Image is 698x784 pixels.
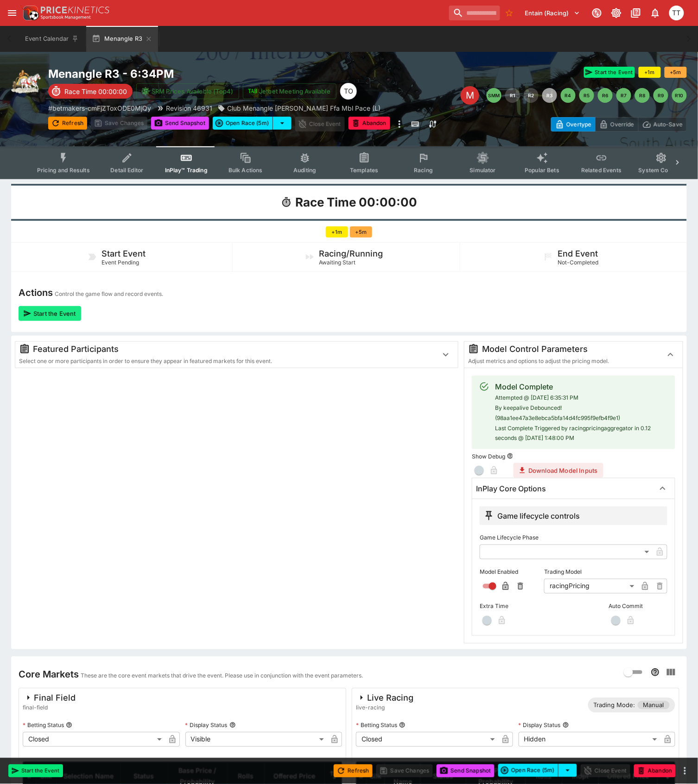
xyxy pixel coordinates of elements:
[544,565,667,579] label: Trading Model
[561,88,576,103] button: R4
[86,26,158,52] button: Menangle R3
[19,287,53,299] h4: Actions
[480,531,667,545] label: Game Lifecycle Phase
[628,5,644,21] button: Documentation
[495,394,651,442] span: Attempted @ [DATE] 6:35:31 PM By keepalive Debounced! (98aa1ee47a3e8ebca5bfa14d4fc995f9efb4f9e1) ...
[81,671,363,681] p: These are the core event markets that drive the event. Please use in conjunction with the event p...
[48,67,421,81] h2: Copy To Clipboard
[480,599,539,613] label: Extra Time
[110,167,143,174] span: Detail Editor
[185,721,228,729] p: Display Status
[136,83,239,99] button: SRM Prices Available (Top4)
[558,764,577,777] button: select merge strategy
[349,118,390,127] span: Mark an event as closed and abandoned.
[102,259,139,266] span: Event Pending
[581,167,622,174] span: Related Events
[399,722,406,728] button: Betting Status
[647,5,664,21] button: Notifications
[449,6,500,20] input: search
[544,579,638,594] div: racingPricing
[356,692,413,703] div: Live Racing
[502,6,517,20] button: No Bookmarks
[610,119,634,129] p: Override
[102,248,146,259] h5: Start Event
[634,765,676,778] button: Abandon
[654,119,683,129] p: Auto-Save
[616,88,631,103] button: R7
[598,88,613,103] button: R6
[151,117,209,130] button: Send Snapshot
[470,167,496,174] span: Simulator
[340,83,357,100] div: Thomas OConnor
[273,117,292,130] button: select merge strategy
[349,117,390,130] button: Abandon
[19,344,430,355] div: Featured Participants
[20,4,39,22] img: PriceKinetics Logo
[229,722,236,728] button: Display Status
[595,117,638,132] button: Override
[414,167,433,174] span: Racing
[185,732,328,747] div: Visible
[589,5,605,21] button: Connected to PK
[213,117,292,130] div: split button
[679,765,691,777] button: more
[213,117,273,130] button: Open Race (5m)
[480,565,539,579] label: Model Enabled
[48,103,151,113] p: Copy To Clipboard
[669,6,684,20] div: Tala Taufale
[558,248,598,259] h5: End Event
[356,732,498,747] div: Closed
[218,103,381,113] div: Club Menangle Kevin Robinson Ffa Mbl Pace (L)
[334,765,373,778] button: Refresh
[41,15,91,19] img: Sportsbook Management
[609,599,667,613] label: Auto Commit
[243,83,336,99] button: Jetbet Meeting Available
[639,67,661,78] button: +1m
[55,289,163,299] p: Control the game flow and record events.
[41,6,109,13] img: PriceKinetics
[23,721,64,729] p: Betting Status
[319,248,383,259] h5: Racing/Running
[319,259,355,266] span: Awaiting Start
[638,117,687,132] button: Auto-Save
[66,722,72,728] button: Betting Status
[476,484,546,494] h6: InPlay Core Options
[654,88,668,103] button: R9
[248,87,257,96] img: jetbet-logo.svg
[19,306,81,321] button: Start the Event
[37,167,90,174] span: Pricing and Results
[350,226,372,238] button: +5m
[227,103,381,113] p: Club Menangle [PERSON_NAME] Ffa Mbl Pace (L)
[11,67,41,96] img: harness_racing.png
[558,259,598,266] span: Not-Completed
[525,167,559,174] span: Popular Bets
[468,358,609,364] span: Adjust metrics and options to adjust the pricing model.
[495,381,668,392] div: Model Complete
[293,167,316,174] span: Auditing
[638,701,670,710] span: Manual
[472,452,505,460] p: Show Debug
[579,88,594,103] button: R5
[4,5,20,21] button: open drawer
[665,67,687,78] button: +5m
[461,86,479,105] div: Edit Meeting
[228,167,263,174] span: Bulk Actions
[64,87,127,96] p: Race Time 00:00:00
[634,765,676,775] span: Mark an event as closed and abandoned.
[524,88,539,103] button: R2
[468,344,655,355] div: Model Control Parameters
[487,88,687,103] nav: pagination navigation
[8,765,63,778] button: Start the Event
[672,88,687,103] button: R10
[666,3,687,23] button: Tala Taufale
[350,167,378,174] span: Templates
[551,117,687,132] div: Start From
[394,117,405,132] button: more
[594,701,635,710] p: Trading Mode:
[487,88,501,103] button: SMM
[635,88,650,103] button: R8
[296,194,418,210] h1: Race Time 00:00:00
[166,103,212,113] p: Revision 46931
[326,226,348,238] button: +1m
[566,119,591,129] p: Overtype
